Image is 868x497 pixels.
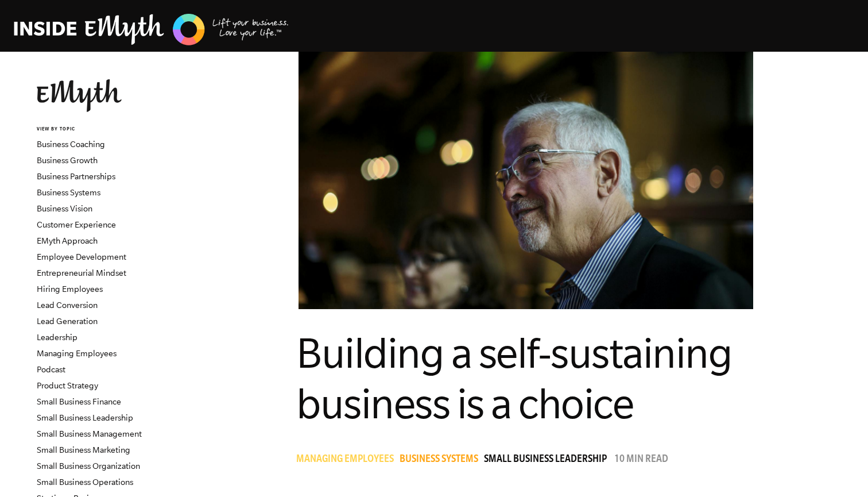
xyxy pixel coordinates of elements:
[37,300,98,310] a: Lead Conversion
[37,140,105,149] a: Business Coaching
[37,284,103,294] a: Hiring Employees
[296,329,732,427] span: Building a self-sustaining business is a choice
[37,445,130,454] a: Small Business Marketing
[37,79,122,112] img: EMyth
[37,317,98,326] a: Lead Generation
[37,477,133,487] a: Small Business Operations
[37,252,126,261] a: Employee Development
[37,365,65,374] a: Podcast
[811,442,868,497] iframe: Chat Widget
[400,454,478,466] span: Business Systems
[37,172,115,181] a: Business Partnerships
[484,454,607,466] span: Small Business Leadership
[37,268,126,278] a: Entrepreneurial Mindset
[37,349,117,358] a: Managing Employees
[37,188,100,197] a: Business Systems
[37,156,98,165] a: Business Growth
[37,381,98,390] a: Product Strategy
[614,454,668,466] p: 10 min read
[37,413,133,422] a: Small Business Leadership
[37,461,140,471] a: Small Business Organization
[296,454,394,466] span: Managing Employees
[484,454,613,466] a: Small Business Leadership
[14,12,289,47] img: EMyth Business Coaching
[400,454,484,466] a: Business Systems
[37,220,116,229] a: Customer Experience
[37,204,92,213] a: Business Vision
[37,429,142,438] a: Small Business Management
[37,236,98,245] a: EMyth Approach
[37,397,121,406] a: Small Business Finance
[37,126,175,133] h6: VIEW BY TOPIC
[296,454,400,466] a: Managing Employees
[37,333,77,342] a: Leadership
